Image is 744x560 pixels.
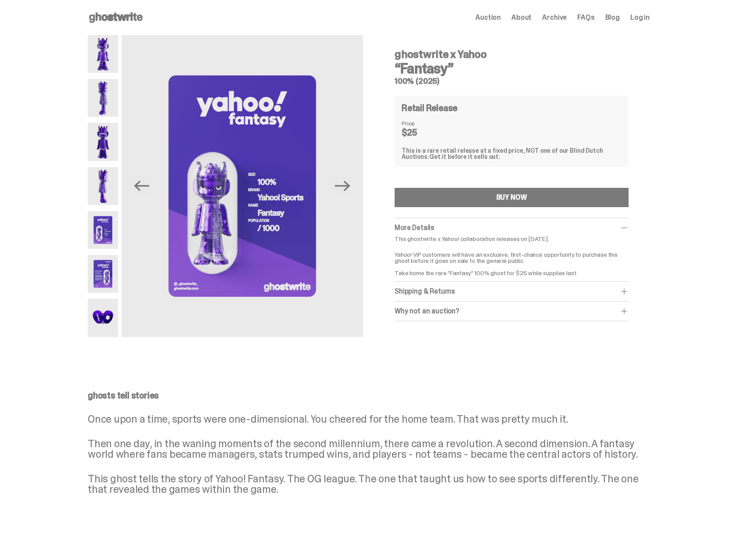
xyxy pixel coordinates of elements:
[88,391,650,400] p: ghosts tell stories
[402,104,457,112] h4: Retail Release
[496,194,527,201] div: BUY NOW
[88,438,650,459] p: Then one day, in the waning moments of the second millennium, there came a revolution. A second d...
[88,255,118,293] img: Yahoo-HG---6.png
[122,35,363,337] img: Yahoo-HG---5.png
[333,176,352,196] button: Next
[402,147,622,160] div: This is a rare retail release at a fixed price, NOT one of our Blind Dutch Auctions.
[88,414,650,424] p: Once upon a time, sports were one-dimensional. You cheered for the home team. That was pretty muc...
[395,223,434,232] span: More Details
[395,245,629,276] p: Yahoo! VIP customers will have an exclusive, first-chance opportunity to purchase this ghost befo...
[132,176,151,196] button: Previous
[542,14,567,21] a: Archive
[88,299,118,337] img: Yahoo-HG---7.png
[395,287,629,296] div: Shipping & Returns
[605,14,620,21] a: Blog
[88,79,118,117] img: Yahoo-HG---2.png
[511,14,532,21] a: About
[88,474,650,495] p: This ghost tells the story of Yahoo! Fantasy. The OG league. The one that taught us how to see sp...
[402,128,446,137] dd: $25
[429,153,500,161] span: Get it before it sells out.
[630,14,650,21] a: Log in
[395,188,629,207] button: BUY NOW
[88,35,118,73] img: Yahoo-HG---1.png
[475,14,501,21] a: Auction
[395,49,629,60] h4: ghostwrite x Yahoo
[395,77,629,85] h5: 100% (2025)
[395,307,629,316] div: Why not an auction?
[88,211,118,249] img: Yahoo-HG---5.png
[88,123,118,161] img: Yahoo-HG---3.png
[395,61,629,75] h3: “Fantasy”
[395,236,629,242] p: This ghostwrite x Yahoo! collaboration releases on [DATE].
[88,167,118,205] img: Yahoo-HG---4.png
[363,35,604,337] img: Yahoo-HG---6.png
[577,14,594,21] a: FAQs
[402,120,446,126] dt: Price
